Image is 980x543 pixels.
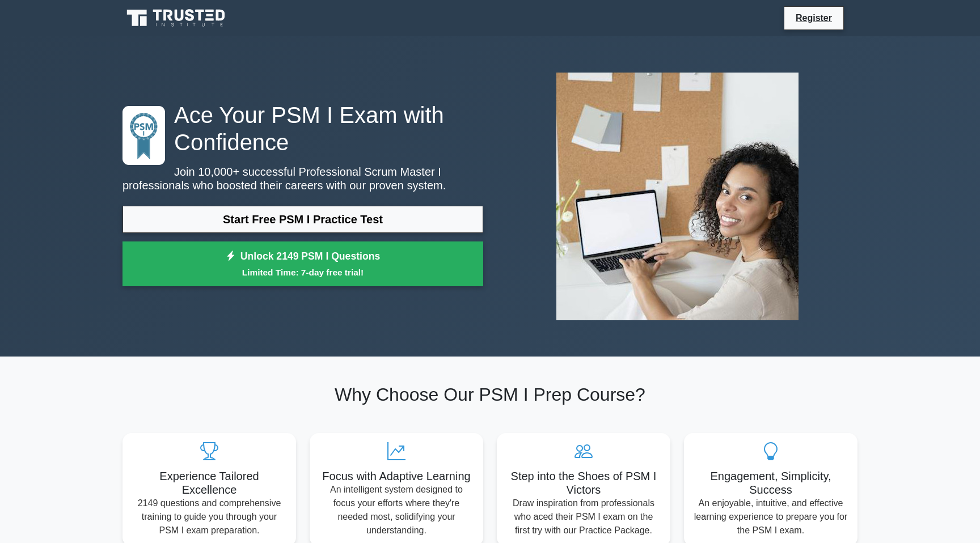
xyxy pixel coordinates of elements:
h2: Why Choose Our PSM I Prep Course? [122,384,857,405]
a: Start Free PSM I Practice Test [122,206,483,233]
h1: Ace Your PSM I Exam with Confidence [122,101,483,156]
h5: Focus with Adaptive Learning [319,469,474,483]
a: Register [789,11,839,25]
a: Unlock 2149 PSM I QuestionsLimited Time: 7-day free trial! [122,241,483,287]
p: Join 10,000+ successful Professional Scrum Master I professionals who boosted their careers with ... [122,165,483,192]
p: 2149 questions and comprehensive training to guide you through your PSM I exam preparation. [132,497,287,537]
p: An intelligent system designed to focus your efforts where they're needed most, solidifying your ... [319,483,474,537]
small: Limited Time: 7-day free trial! [137,266,469,279]
h5: Experience Tailored Excellence [132,469,287,497]
p: Draw inspiration from professionals who aced their PSM I exam on the first try with our Practice ... [506,497,661,537]
h5: Step into the Shoes of PSM I Victors [506,469,661,497]
p: An enjoyable, intuitive, and effective learning experience to prepare you for the PSM I exam. [693,497,848,537]
h5: Engagement, Simplicity, Success [693,469,848,497]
